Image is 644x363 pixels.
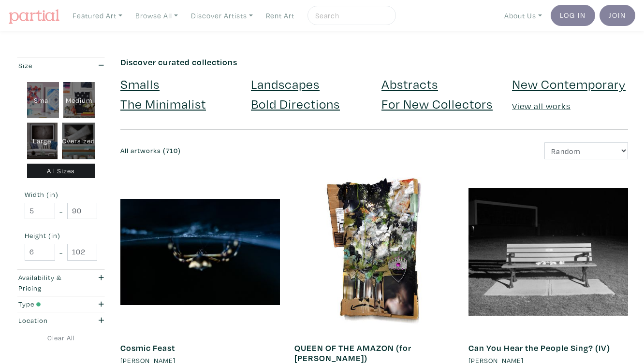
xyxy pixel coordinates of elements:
[18,60,79,71] div: Size
[18,272,79,293] div: Availability & Pricing
[600,5,635,26] a: Join
[62,123,95,159] div: Oversized
[63,82,95,119] div: Medium
[512,100,571,112] a: View all works
[120,147,367,155] h6: All artworks (710)
[120,75,160,92] a: Smalls
[59,205,63,218] span: -
[120,95,206,112] a: The Minimalist
[27,164,95,179] div: All Sizes
[314,10,387,22] input: Search
[500,6,546,26] a: About Us
[16,270,106,296] button: Availability & Pricing
[120,342,175,353] a: Cosmic Feast
[512,75,626,92] a: New Contemporary
[251,95,340,112] a: Bold Directions
[27,82,59,119] div: Small
[120,57,628,68] h6: Discover curated collections
[251,75,320,92] a: Landscapes
[25,232,97,239] small: Height (in)
[468,342,610,353] a: Can You Hear the People Sing? (IV)
[16,312,106,328] button: Location
[16,57,106,73] button: Size
[262,6,299,26] a: Rent Art
[16,296,106,312] button: Type
[381,75,438,92] a: Abstracts
[551,5,595,26] a: Log In
[18,315,79,326] div: Location
[16,333,106,343] a: Clear All
[68,6,127,26] a: Featured Art
[18,299,79,309] div: Type
[59,246,63,259] span: -
[27,123,58,159] div: Large
[381,95,493,112] a: For New Collectors
[131,6,182,26] a: Browse All
[25,191,97,198] small: Width (in)
[187,6,257,26] a: Discover Artists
